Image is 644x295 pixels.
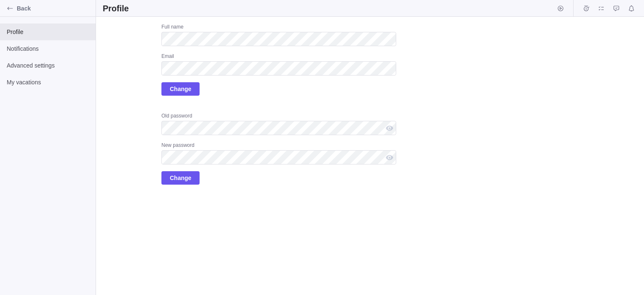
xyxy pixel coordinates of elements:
span: Notifications [7,44,89,53]
div: Email [161,53,396,61]
span: My assignments [595,3,607,14]
a: My assignments [595,6,607,13]
span: Approval requests [610,3,622,14]
span: Notifications [626,3,637,14]
span: Advanced settings [7,61,89,70]
div: Old password [161,112,396,121]
input: Full name [161,32,396,46]
a: Time logs [580,6,592,13]
span: Change [161,171,200,185]
span: Time logs [580,3,592,14]
h2: Profile [103,3,129,14]
span: Change [170,173,191,183]
input: Email [161,61,396,76]
span: Back [17,4,92,13]
a: Approval requests [610,6,622,13]
input: Old password [161,121,396,135]
span: Profile [7,28,89,36]
span: Change [170,84,191,94]
span: Change [161,82,200,96]
div: New password [161,142,396,150]
span: My vacations [7,78,89,86]
span: Start timer [555,3,566,14]
a: Notifications [626,6,637,13]
input: New password [161,150,396,164]
div: Full name [161,23,396,32]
